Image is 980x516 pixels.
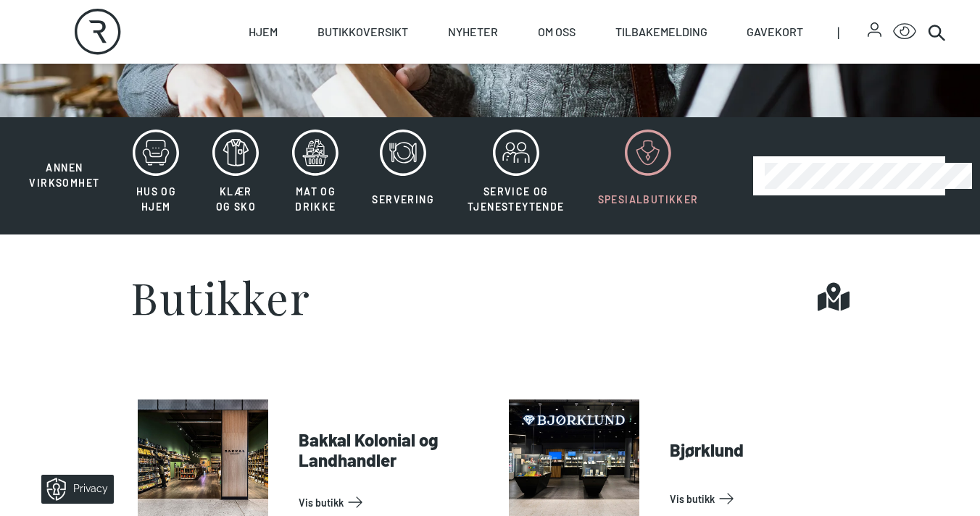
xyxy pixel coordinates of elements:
button: Open Accessibility Menu [893,20,916,43]
span: Service og tjenesteytende [468,185,565,213]
h1: Butikker [130,275,310,318]
span: Annen virksomhet [29,161,99,189]
span: Mat og drikke [295,185,336,213]
button: Klær og sko [197,129,274,223]
button: Service og tjenesteytende [452,129,580,223]
span: Servering [372,193,434,206]
a: Vis Butikk: Bakkal Kolonial og Landhandler [299,491,473,514]
span: Klær og sko [216,185,256,213]
button: Spesialbutikker [583,129,714,223]
button: Mat og drikke [277,129,354,223]
a: Vis Butikk: Bjørklund [670,487,844,510]
button: Hus og hjem [117,129,194,223]
button: Annen virksomhet [14,129,115,191]
span: Spesialbutikker [598,193,699,206]
iframe: Manage Preferences [14,470,133,509]
button: Servering [357,129,449,223]
span: Hus og hjem [136,185,176,213]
